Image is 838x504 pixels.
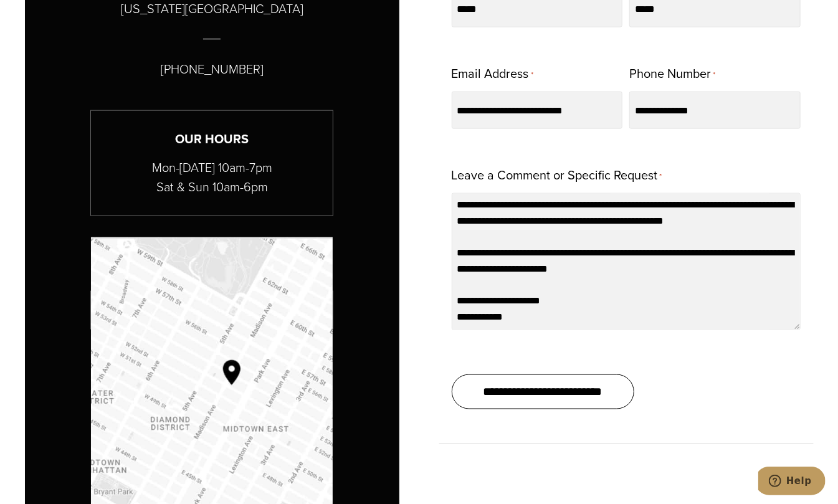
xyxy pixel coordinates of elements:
label: Email Address [452,62,533,87]
label: Phone Number [629,62,715,87]
label: Leave a Comment or Specific Request [452,164,662,188]
p: [PHONE_NUMBER] [161,59,264,79]
h3: Our Hours [91,130,333,149]
iframe: Opens a widget where you can chat to one of our agents [758,467,826,498]
p: Mon-[DATE] 10am-7pm Sat & Sun 10am-6pm [91,158,333,197]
